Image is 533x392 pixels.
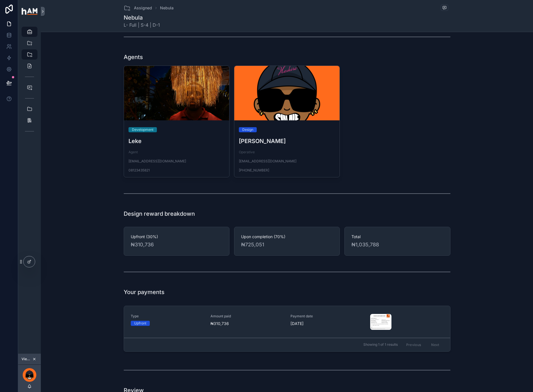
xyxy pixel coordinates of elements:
div: Upfront [134,321,146,326]
span: Payment date [290,314,364,318]
h3: Leke [128,137,225,145]
a: Nebula [160,5,174,11]
span: L- Full | S-4 | D-1 [124,22,160,28]
span: Type [131,314,204,318]
div: Development [132,127,153,132]
span: ₦310,736 [210,321,284,326]
a: Assigned [124,5,152,11]
img: App logo [22,8,37,15]
a: 08123435821 [128,168,150,173]
span: Upfront (30%) [131,234,222,240]
img: Screenshot-2025-08-04-at-10.17.17-PM.png [370,314,391,330]
span: [DATE] [290,321,364,326]
h1: Design reward breakdown [124,210,195,218]
h1: Your payments [124,288,165,296]
div: scrollable content [18,23,41,143]
a: Agent [128,150,138,154]
a: [EMAIL_ADDRESS][DOMAIN_NAME] [128,159,186,163]
span: ₦310,736 [131,241,222,249]
div: ham-swne.png [234,66,340,120]
span: Viewing as [PERSON_NAME] [22,357,31,361]
h1: Agents [124,53,143,61]
h1: Nebula [124,14,160,22]
span: Assigned [134,5,152,11]
a: [PHONE_NUMBER] [239,168,269,173]
div: Leke.webp [124,66,229,120]
span: Amount paid [210,314,284,318]
a: [EMAIL_ADDRESS][DOMAIN_NAME] [239,159,296,163]
span: ₦725,051 [241,241,333,249]
span: Upon completion (70%) [241,234,333,240]
div: Design [242,127,253,132]
span: Total [351,234,443,240]
span: ₦1,035,788 [351,241,443,249]
span: Showing 1 of 1 results [363,342,398,347]
h3: [PERSON_NAME] [239,137,335,145]
a: Operative [239,150,255,154]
